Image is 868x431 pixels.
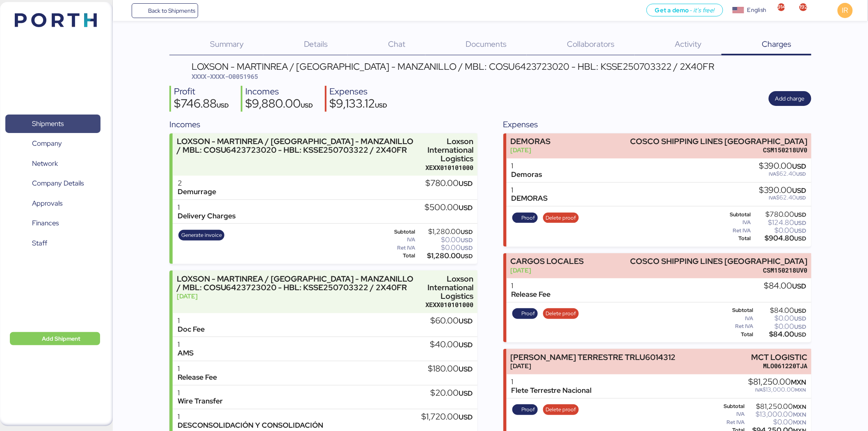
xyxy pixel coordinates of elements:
div: Ret IVA [718,420,745,425]
span: USD [217,101,229,109]
button: Generate invoice [178,230,224,241]
div: XEXX010101000 [418,300,473,309]
div: CSM150218UV0 [630,266,807,275]
span: Company Details [32,177,84,189]
div: CSM150218UV0 [630,146,807,154]
span: USD [459,203,473,212]
div: $0.00 [747,419,806,425]
button: Add Shipment [10,332,100,345]
span: Back to Shipments [148,6,195,16]
div: $0.00 [753,227,806,234]
div: IVA [718,411,745,417]
div: $1,280.00 [417,253,473,259]
div: $62.40 [759,195,806,201]
div: COSCO SHIPPING LINES [GEOGRAPHIC_DATA] [630,137,807,146]
div: 1 [178,340,194,349]
div: $9,880.00 [245,98,313,112]
div: $0.00 [417,237,473,243]
div: $780.00 [425,179,473,188]
span: Summary [210,39,244,49]
div: 1 [512,378,592,386]
span: Add Shipment [42,334,80,344]
div: XEXX010101000 [418,163,473,172]
div: Subtotal [718,403,745,409]
div: $84.00 [755,307,806,314]
a: Staff [5,234,101,252]
div: Profit [174,86,229,98]
span: USD [795,219,806,227]
div: $390.00 [759,186,806,195]
div: English [747,6,766,14]
div: Ret IVA [718,323,754,329]
a: Company Details [5,174,101,193]
div: LOXSON - MARTINREA / [GEOGRAPHIC_DATA] - MANZANILLO / MBL: COSU6423723020 - HBL: KSSE250703322 / ... [177,137,415,154]
span: USD [459,316,473,326]
span: USD [793,186,806,195]
button: Proof [512,404,538,415]
div: Delivery Charges [178,212,235,220]
span: USD [461,252,473,260]
span: USD [459,179,473,188]
span: Documents [466,39,507,49]
div: $0.00 [755,323,806,330]
span: USD [375,101,387,109]
span: Add charge [775,94,805,103]
span: USD [459,413,473,422]
div: Incomes [245,86,313,98]
div: Demoras [512,170,542,179]
div: [DATE] [177,292,415,300]
span: USD [459,340,473,349]
div: IVA [384,237,415,243]
span: IVA [769,195,777,201]
div: AMS [178,349,194,358]
span: Shipments [32,118,64,130]
button: Delete proof [543,404,579,415]
div: [PERSON_NAME] TERRESTRE TRLU6014312 [510,353,676,362]
span: Chat [388,39,406,49]
span: Generate invoice [181,231,222,240]
span: USD [793,162,806,171]
div: LOXSON - MARTINREA / [GEOGRAPHIC_DATA] - MANZANILLO / MBL: COSU6423723020 - HBL: KSSE250703322 / ... [192,62,715,71]
a: Finances [5,214,101,233]
span: Proof [522,213,535,222]
a: Back to Shipments [132,3,199,18]
a: Company [5,134,101,153]
button: Delete proof [543,213,579,223]
div: 1 [178,316,205,325]
div: Subtotal [718,307,754,313]
span: Details [304,39,328,49]
span: USD [461,228,473,236]
div: Total [718,236,751,241]
span: MXN [793,403,806,410]
a: Network [5,154,101,173]
div: 1 [512,282,551,290]
div: DEMORAS [510,137,550,146]
div: $0.00 [755,315,806,321]
div: MCT LOGISTIC [751,353,807,362]
div: $13,000.00 [747,411,806,417]
div: $180.00 [428,365,473,374]
span: Proof [522,309,535,318]
span: USD [795,235,806,242]
span: USD [795,331,806,338]
button: Add charge [769,91,811,106]
span: USD [795,315,806,322]
span: Delete proof [546,309,576,318]
div: Expenses [329,86,387,98]
div: Total [384,253,415,259]
span: Delete proof [546,405,576,414]
div: Incomes [169,118,477,131]
div: 1 [178,413,323,421]
span: Staff [32,237,47,249]
div: $60.00 [430,316,473,326]
a: Shipments [5,115,101,133]
span: Company [32,138,62,149]
div: Release Fee [178,373,217,382]
span: USD [795,323,806,330]
div: $780.00 [753,211,806,218]
div: $81,250.00 [749,378,806,387]
div: $62.40 [759,171,806,177]
span: MXN [795,387,806,393]
div: CARGOS LOCALES [510,257,584,266]
span: Finances [32,217,59,229]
